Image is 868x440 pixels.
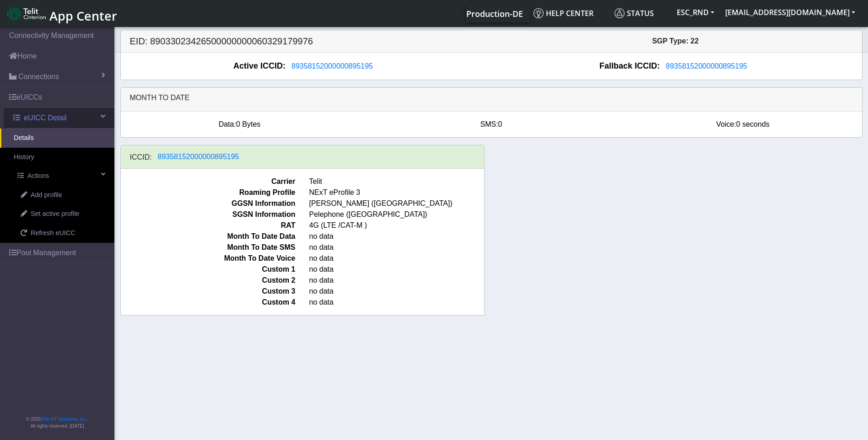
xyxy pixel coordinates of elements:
[599,60,660,72] span: Fallback ICCID:
[114,231,302,242] span: Month To Date Data
[7,186,114,205] a: Add profile
[49,7,117,24] span: App Center
[41,417,87,422] a: Telit IoT Solutions, Inc.
[7,4,116,23] a: App Center
[286,60,379,72] button: 89358152000000895195
[302,242,491,253] span: no data
[114,286,302,297] span: Custom 3
[498,120,502,128] span: 0
[615,8,625,18] img: status.svg
[31,209,79,219] span: Set active profile
[24,113,66,123] span: eUICC Detail
[671,4,720,21] button: ESC_RND
[466,8,523,19] span: Production-DE
[302,198,491,209] span: [PERSON_NAME] ([GEOGRAPHIC_DATA])
[233,60,286,72] span: Active ICCID:
[720,4,861,21] button: [EMAIL_ADDRESS][DOMAIN_NAME]
[302,264,491,275] span: no data
[291,62,373,70] span: 89358152000000895195
[114,242,302,253] span: Month To Date SMS
[114,264,302,275] span: Custom 1
[302,209,491,220] span: Pelephone ([GEOGRAPHIC_DATA])
[31,228,75,238] span: Refresh eUICC
[4,108,114,128] a: eUICC Detail
[158,153,239,161] span: 89358152000000895195
[31,190,62,200] span: Add profile
[18,71,59,82] span: Connections
[114,220,302,231] span: RAT
[123,36,491,47] h5: EID: 89033023426500000000060329179976
[716,120,736,128] span: Voice:
[480,120,498,128] span: SMS:
[615,8,654,18] span: Status
[130,153,152,161] h6: ICCID:
[219,120,236,128] span: Data:
[302,176,491,187] span: Telit
[114,198,302,209] span: GGSN Information
[302,286,491,297] span: no data
[666,62,747,70] span: 89358152000000895195
[302,253,491,264] span: no data
[660,60,753,72] button: 89358152000000895195
[152,151,245,163] button: 89358152000000895195
[466,4,523,22] a: Your current platform instance
[652,37,699,45] span: SGP Type: 22
[736,120,770,128] span: 0 seconds
[302,187,491,198] span: NExT eProfile 3
[27,171,49,181] span: Actions
[4,166,114,186] a: Actions
[236,120,260,128] span: 0 Bytes
[114,275,302,286] span: Custom 2
[114,176,302,187] span: Carrier
[7,6,46,21] img: logo-telit-cinterion-gw-new.png
[530,4,611,22] a: Help center
[7,224,114,243] a: Refresh eUICC
[114,187,302,198] span: Roaming Profile
[114,297,302,308] span: Custom 4
[534,8,593,18] span: Help center
[7,204,114,224] a: Set active profile
[302,231,491,242] span: no data
[114,209,302,220] span: SGSN Information
[114,253,302,264] span: Month To Date Voice
[302,220,491,231] span: 4G (LTE /CAT-M )
[302,297,491,308] span: no data
[611,4,671,22] a: Status
[302,275,491,286] span: no data
[130,93,853,102] h6: Month to date
[534,8,544,18] img: knowledge.svg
